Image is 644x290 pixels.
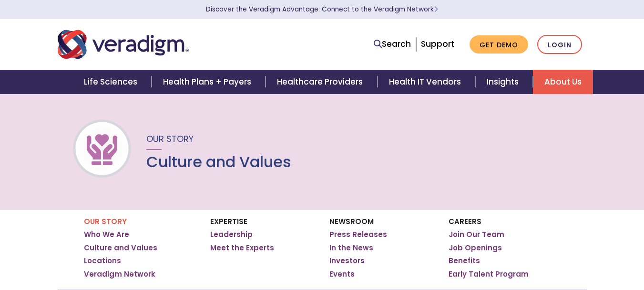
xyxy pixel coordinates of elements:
[449,230,504,239] a: Join Our Team
[152,70,266,94] a: Health Plans + Payers
[449,256,480,266] a: Benefits
[72,70,152,94] a: Life Sciences
[146,133,194,145] span: Our Story
[84,230,129,239] a: Who We Are
[266,70,377,94] a: Healthcare Providers
[421,38,454,50] a: Support
[449,269,529,279] a: Early Talent Program
[470,35,528,54] a: Get Demo
[329,243,373,253] a: In the News
[329,269,355,279] a: Events
[537,35,582,54] a: Login
[475,70,533,94] a: Insights
[84,243,157,253] a: Culture and Values
[329,230,387,239] a: Press Releases
[434,5,438,14] span: Learn More
[449,243,502,253] a: Job Openings
[210,230,253,239] a: Leadership
[533,70,593,94] a: About Us
[206,5,438,14] a: Discover the Veradigm Advantage: Connect to the Veradigm NetworkLearn More
[84,269,155,279] a: Veradigm Network
[374,38,411,51] a: Search
[378,70,475,94] a: Health IT Vendors
[84,256,121,266] a: Locations
[58,29,189,60] img: Veradigm logo
[329,256,365,266] a: Investors
[210,243,274,253] a: Meet the Experts
[146,153,291,171] h1: Culture and Values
